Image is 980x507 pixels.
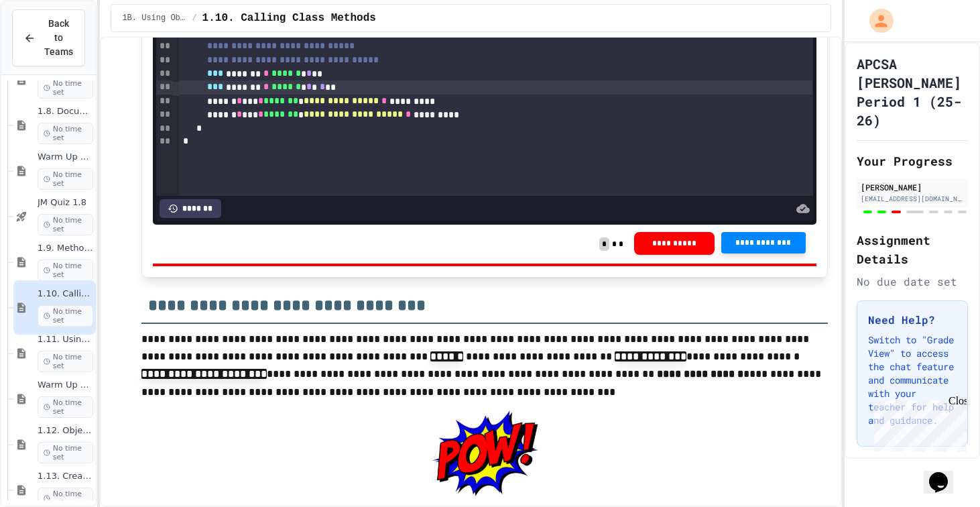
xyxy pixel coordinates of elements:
span: No time set [38,260,93,281]
div: No due date set [857,274,968,290]
span: / [192,13,196,23]
span: 1.10. Calling Class Methods [38,288,93,300]
span: No time set [38,442,93,463]
span: No time set [38,305,93,327]
span: 1.12. Objects - Instances of Classes [38,425,93,437]
span: No time set [38,77,93,99]
iframe: chat widget [924,453,967,494]
span: 1.11. Using the Math Class [38,334,93,345]
button: Back to Teams [12,9,85,66]
span: No time set [38,396,93,418]
p: Switch to "Grade View" to access the chat feature and communicate with your teacher for help and ... [868,333,957,427]
div: Chat with us now!Close [5,5,93,85]
span: Back to Teams [44,17,74,59]
span: 1.9. Method Signatures [38,243,93,254]
h3: Need Help? [868,312,957,328]
span: No time set [38,214,93,235]
span: JM Quiz 1.8 [38,197,93,209]
span: 1.13. Creating and Initializing Objects: Constructors [38,471,93,482]
span: No time set [38,168,93,190]
div: My Account [855,5,897,36]
h1: APCSA [PERSON_NAME] Period 1 (25-26) [857,54,968,129]
div: [PERSON_NAME] [861,181,964,193]
span: Warm Up 1.7-1.8 [38,152,93,163]
span: 1B. Using Objects [122,13,186,23]
span: No time set [38,123,93,144]
h2: Assignment Details [857,231,968,268]
span: 1.8. Documentation with Comments and Preconditions [38,106,93,117]
div: [EMAIL_ADDRESS][DOMAIN_NAME] [861,194,964,204]
span: No time set [38,351,93,372]
span: 1.10. Calling Class Methods [202,10,376,26]
span: Warm Up 1.10-1.11 [38,380,93,391]
iframe: chat widget [869,395,967,452]
h2: Your Progress [857,152,968,170]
